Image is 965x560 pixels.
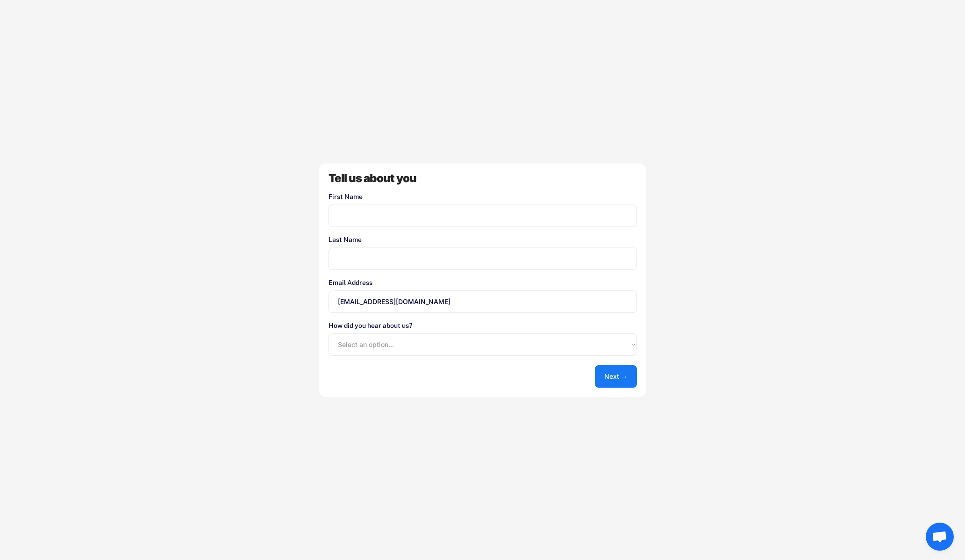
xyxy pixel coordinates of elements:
div: How did you hear about us? [329,322,637,329]
div: Tell us about you [329,173,637,184]
input: Your email address [329,291,637,313]
div: First Name [329,193,637,200]
div: Email Address [329,279,637,286]
button: Next → [595,365,637,388]
a: Open chat [926,523,954,551]
div: Last Name [329,236,637,243]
